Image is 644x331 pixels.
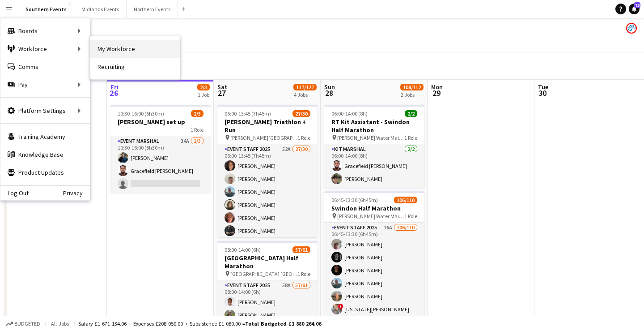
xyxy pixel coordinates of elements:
[0,189,29,197] a: Log Out
[405,110,417,117] span: 2/2
[404,213,417,219] span: 1 Role
[292,246,310,253] span: 57/61
[230,271,297,277] span: [GEOGRAPHIC_DATA] [GEOGRAPHIC_DATA]
[404,134,417,141] span: 1 Role
[63,189,90,197] a: Privacy
[297,271,310,277] span: 1 Role
[0,128,90,146] a: Training Academy
[217,254,318,270] h3: [GEOGRAPHIC_DATA] Half Marathon
[323,88,335,98] span: 28
[191,110,203,117] span: 2/3
[626,23,637,34] app-user-avatar: RunThrough Events
[225,246,261,253] span: 08:00-14:00 (6h)
[78,320,321,327] div: Salary £1 671 134.06 + Expenses £208 050.00 + Subsistence £1 080.00 =
[4,319,42,329] button: Budgeted
[297,134,310,141] span: 1 Role
[294,91,316,98] div: 4 Jobs
[401,91,423,98] div: 2 Jobs
[110,136,211,193] app-card-role: Event Marshal34A2/310:30-16:00 (5h30m)[PERSON_NAME]Gracefield [PERSON_NAME]
[0,40,90,58] div: Workforce
[216,88,227,98] span: 27
[0,76,90,94] div: Pay
[197,84,210,90] span: 2/3
[74,0,127,18] button: Midlands Events
[0,102,90,120] div: Platform Settings
[90,40,180,58] a: My Workforce
[110,83,119,91] span: Fri
[217,105,318,237] app-job-card: 06:00-13:45 (7h45m)27/30[PERSON_NAME] Triathlon + Run [PERSON_NAME][GEOGRAPHIC_DATA], [GEOGRAPHIC...
[225,110,271,117] span: 06:00-13:45 (7h45m)
[324,105,424,188] app-job-card: 06:00-14:00 (8h)2/2RT Kit Assistant - Swindon Half Marathon [PERSON_NAME] Water Main Car Park1 Ro...
[431,83,443,91] span: Mon
[198,91,209,98] div: 1 Job
[634,2,640,8] span: 75
[217,118,318,134] h3: [PERSON_NAME] Triathlon + Run
[18,0,74,18] button: Southern Events
[49,320,71,327] span: All jobs
[90,58,180,76] a: Recruiting
[230,134,297,141] span: [PERSON_NAME][GEOGRAPHIC_DATA], [GEOGRAPHIC_DATA], [GEOGRAPHIC_DATA]
[293,84,317,90] span: 117/127
[337,134,404,141] span: [PERSON_NAME] Water Main Car Park
[0,58,90,76] a: Comms
[245,320,321,327] span: Total Budgeted £1 880 264.06
[394,197,417,203] span: 106/110
[217,83,227,91] span: Sat
[324,204,424,212] h3: Swindon Half Marathon
[324,118,424,134] h3: RT Kit Assistant - Swindon Half Marathon
[324,144,424,188] app-card-role: Kit Marshal2/206:00-14:00 (8h)Gracefield [PERSON_NAME][PERSON_NAME]
[0,163,90,181] a: Product Updates
[331,197,378,203] span: 06:45-13:30 (6h45m)
[14,321,40,327] span: Budgeted
[110,105,211,193] app-job-card: 10:30-16:00 (5h30m)2/3[PERSON_NAME] set up1 RoleEvent Marshal34A2/310:30-16:00 (5h30m)[PERSON_NAM...
[109,88,119,98] span: 26
[400,84,424,90] span: 108/112
[629,4,640,14] a: 75
[337,213,404,219] span: [PERSON_NAME] Water Main Car Park
[0,22,90,40] div: Boards
[0,146,90,163] a: Knowledge Base
[430,88,443,98] span: 29
[292,110,310,117] span: 27/30
[331,110,368,117] span: 06:00-14:00 (8h)
[191,126,203,133] span: 1 Role
[127,0,178,18] button: Northern Events
[538,83,548,91] span: Tue
[537,88,548,98] span: 30
[338,304,343,309] span: !
[110,118,211,126] h3: [PERSON_NAME] set up
[324,83,335,91] span: Sun
[118,110,164,117] span: 10:30-16:00 (5h30m)
[324,191,424,324] app-job-card: 06:45-13:30 (6h45m)106/110Swindon Half Marathon [PERSON_NAME] Water Main Car Park1 RoleEvent Staf...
